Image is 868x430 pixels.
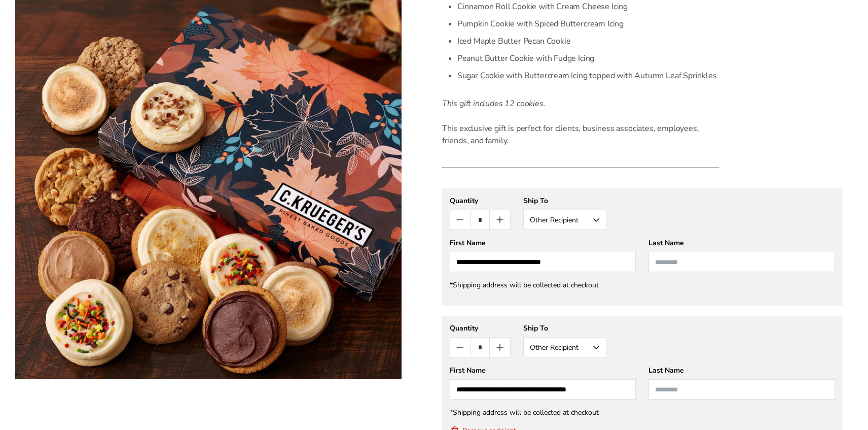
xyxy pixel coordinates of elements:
div: *Shipping address will be collected at checkout [450,280,835,290]
input: Last Name [648,379,835,400]
input: Quantity [470,210,490,229]
em: This gift includes 12 cookies. [442,98,546,109]
input: First Name [450,252,636,272]
div: Last Name [648,238,835,248]
input: Quantity [470,338,490,357]
div: First Name [450,238,636,248]
button: Other Recipient [523,337,606,357]
div: First Name [450,366,636,375]
div: Quantity [450,323,511,333]
iframe: Sign Up via Text for Offers [8,391,105,422]
div: Last Name [648,366,835,375]
div: Ship To [523,323,606,333]
div: Ship To [523,196,606,206]
input: First Name [450,379,636,400]
div: *Shipping address will be collected at checkout [450,408,835,417]
button: Count minus [450,338,470,357]
input: Last Name [648,252,835,272]
li: Peanut Butter Cookie with Fudge Icing [457,50,719,67]
button: Other Recipient [523,210,606,230]
div: Quantity [450,196,511,206]
button: Count plus [490,210,510,229]
li: Pumpkin Cookie with Spiced Buttercream Icing [457,15,719,32]
gfm-form: New recipient [442,188,843,306]
li: Sugar Cookie with Buttercream Icing topped with Autumn Leaf Sprinkles [457,67,719,84]
button: Count minus [450,210,470,229]
button: Count plus [490,338,510,357]
p: This exclusive gift is perfect for clients, business associates, employees, friends, and family. [442,122,719,147]
li: Iced Maple Butter Pecan Cookie [457,32,719,50]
